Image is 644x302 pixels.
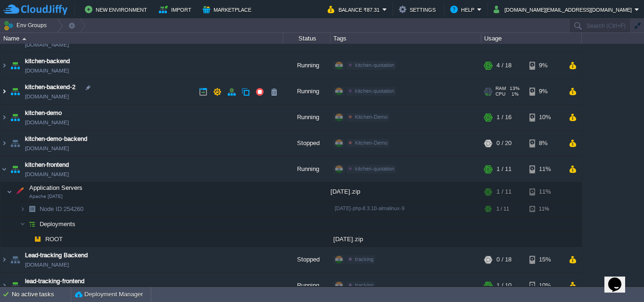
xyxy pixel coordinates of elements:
div: 0 / 20 [496,131,512,156]
a: [DOMAIN_NAME] [25,170,69,180]
a: kitchen-frontend [25,161,69,170]
img: AMDAwAAAACH5BAEAAAAALAAAAAABAAEAAAICRAEAOw== [8,79,22,105]
div: 0 / 18 [496,247,512,273]
span: tracking [355,283,373,288]
button: [DOMAIN_NAME][EMAIL_ADDRESS][DOMAIN_NAME] [494,4,635,15]
a: [DOMAIN_NAME] [25,66,69,76]
img: AMDAwAAAACH5BAEAAAAALAAAAAABAAEAAAICRAEAOw== [0,247,8,273]
img: AMDAwAAAACH5BAEAAAAALAAAAAABAAEAAAICRAEAOw== [8,157,22,182]
div: [DATE].zip [330,183,481,202]
img: AMDAwAAAACH5BAEAAAAALAAAAAABAAEAAAICRAEAOw== [8,247,22,273]
div: Running [283,273,330,299]
button: Env Groups [3,19,50,32]
img: AMDAwAAAACH5BAEAAAAALAAAAAABAAEAAAICRAEAOw== [8,131,22,156]
span: Apache [DATE] [29,194,63,200]
img: AMDAwAAAACH5BAEAAAAALAAAAAABAAEAAAICRAEAOw== [8,273,22,299]
img: AMDAwAAAACH5BAEAAAAALAAAAAABAAEAAAICRAEAOw== [20,202,25,217]
span: Node ID: [40,206,64,213]
a: Lead-tracking Backend [25,251,88,261]
a: [DOMAIN_NAME] [25,41,69,50]
img: AMDAwAAAACH5BAEAAAAALAAAAAABAAEAAAICRAEAOw== [25,202,39,217]
img: AMDAwAAAACH5BAEAAAAALAAAAAABAAEAAAICRAEAOw== [0,53,8,79]
div: Name [1,33,283,44]
span: tracking [355,257,373,262]
div: 1 / 11 [496,202,509,217]
img: AMDAwAAAACH5BAEAAAAALAAAAAABAAEAAAICRAEAOw== [25,232,31,247]
span: kitchen-quotation [355,166,394,172]
img: AMDAwAAAACH5BAEAAAAALAAAAAABAAEAAAICRAEAOw== [22,38,26,40]
a: Deployments [39,220,77,229]
a: kitchen-backend [25,57,70,66]
div: 11% [529,157,560,182]
a: ROOT [44,236,64,244]
a: [DOMAIN_NAME] [25,118,69,128]
div: Running [283,53,330,79]
img: AMDAwAAAACH5BAEAAAAALAAAAAABAAEAAAICRAEAOw== [8,53,22,79]
button: New Environment [85,4,150,15]
div: 10% [529,105,560,131]
a: [DOMAIN_NAME] [25,261,69,270]
img: AMDAwAAAACH5BAEAAAAALAAAAAABAAEAAAICRAEAOw== [13,183,26,202]
span: kitchen-quotation [355,63,394,68]
a: lead-tracking-frontend [25,277,84,286]
iframe: chat widget [604,264,635,293]
div: 1 / 11 [496,183,512,202]
button: Marketplace [203,4,254,15]
div: 9% [529,53,560,79]
img: AMDAwAAAACH5BAEAAAAALAAAAAABAAEAAAICRAEAOw== [0,79,8,105]
div: 4 / 18 [496,53,512,79]
button: Import [159,4,194,15]
span: RAM [495,86,506,92]
button: Settings [399,4,438,15]
img: AMDAwAAAACH5BAEAAAAALAAAAAABAAEAAAICRAEAOw== [0,273,8,299]
button: Balance ₹87.31 [328,4,382,15]
div: Running [283,157,330,182]
div: 1 / 16 [496,105,512,131]
div: Running [283,105,330,131]
div: 1 / 10 [496,273,512,299]
div: 10% [529,273,560,299]
div: 11% [529,202,560,217]
div: Tags [331,33,481,44]
a: [DOMAIN_NAME] [25,144,69,154]
div: Stopped [283,247,330,273]
span: kitchen-quotation [355,89,394,94]
a: kitchen-demo [25,109,62,118]
button: Help [450,4,477,15]
span: Kitchen-Demo [355,140,388,146]
img: AMDAwAAAACH5BAEAAAAALAAAAAABAAEAAAICRAEAOw== [25,217,39,232]
div: Usage [482,33,581,44]
a: [DOMAIN_NAME] [25,92,69,102]
div: [DATE].zip [330,232,481,247]
img: CloudJiffy [3,4,67,16]
img: AMDAwAAAACH5BAEAAAAALAAAAAABAAEAAAICRAEAOw== [7,183,12,202]
div: 1 / 11 [496,157,512,182]
span: [DATE]-php-8.3.10-almalinux-9 [335,206,405,212]
div: No active tasks [12,287,71,302]
div: Status [284,33,330,44]
a: Application ServersApache [DATE] [28,185,84,192]
div: Stopped [283,131,330,156]
span: Application Servers [28,184,84,192]
span: Kitchen-Demo [355,114,388,120]
img: AMDAwAAAACH5BAEAAAAALAAAAAABAAEAAAICRAEAOw== [0,131,8,156]
span: 13% [510,86,520,92]
img: AMDAwAAAACH5BAEAAAAALAAAAAABAAEAAAICRAEAOw== [20,217,25,232]
div: 9% [529,79,560,105]
div: Running [283,79,330,105]
a: Node ID:254260 [39,205,85,213]
span: 254260 [39,205,85,213]
a: kitchen-demo-backend [25,135,87,144]
div: 15% [529,247,560,273]
span: kitchen-backend-2 [25,83,75,92]
div: 8% [529,131,560,156]
span: CPU [495,92,505,98]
